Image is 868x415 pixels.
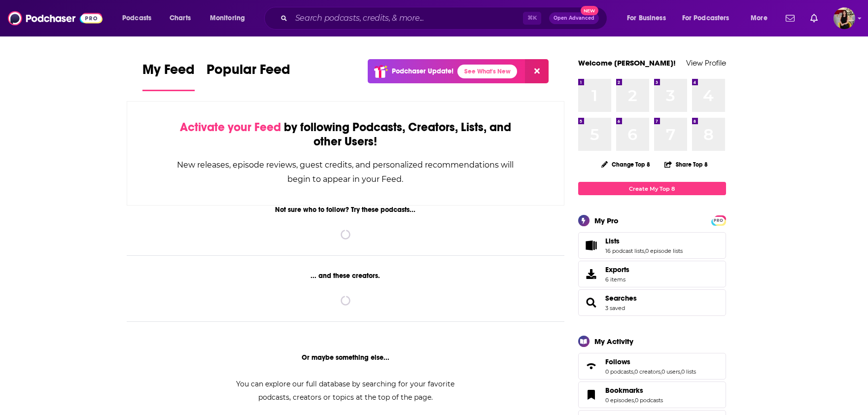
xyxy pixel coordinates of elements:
span: ⌘ K [523,12,541,25]
a: 0 users [661,368,680,375]
a: Searches [605,294,637,303]
div: New releases, episode reviews, guest credits, and personalized recommendations will begin to appe... [176,158,515,186]
span: PRO [713,217,725,224]
a: See What's New [457,65,517,78]
a: Follows [582,359,601,373]
span: Follows [605,357,630,366]
span: 6 items [605,276,629,283]
span: , [660,368,661,375]
div: Search podcasts, credits, & more... [274,7,617,30]
span: For Business [627,11,666,25]
a: 0 episodes [605,397,634,404]
img: User Profile [833,7,855,29]
span: My Feed [142,61,195,84]
span: Open Advanced [554,16,594,21]
span: Follows [578,353,726,380]
button: open menu [620,10,678,26]
span: , [644,247,645,254]
div: My Pro [594,216,619,225]
p: Podchaser Update! [392,67,453,75]
a: 0 lists [681,368,696,375]
a: 0 episode lists [645,247,683,254]
a: Exports [578,261,726,287]
span: More [751,11,767,25]
span: For Podcasters [682,11,729,25]
span: Exports [605,265,629,274]
a: Show notifications dropdown [782,10,799,27]
span: Monitoring [210,11,245,25]
a: Popular Feed [207,61,290,91]
a: Create My Top 8 [578,182,726,195]
a: Bookmarks [605,386,663,395]
a: 16 podcast lists [605,247,644,254]
a: Searches [582,296,601,310]
span: , [680,368,681,375]
span: Searches [578,289,726,316]
span: Popular Feed [207,61,290,84]
button: open menu [676,10,744,26]
span: Podcasts [122,11,151,25]
a: 0 podcasts [605,368,633,375]
span: , [634,397,635,404]
div: You can explore our full database by searching for your favorite podcasts, creators or topics at ... [224,378,467,404]
a: Bookmarks [582,388,601,402]
a: Lists [582,239,601,252]
button: Show profile menu [833,7,855,29]
span: Lists [578,232,726,259]
a: Welcome [PERSON_NAME]! [578,58,676,68]
span: New [581,6,598,15]
a: View Profile [686,58,726,68]
a: Charts [163,10,197,26]
div: Or maybe something else... [127,353,565,362]
span: Bookmarks [578,381,726,408]
a: Lists [605,237,683,245]
div: ... and these creators. [127,272,565,280]
div: Not sure who to follow? Try these podcasts... [127,206,565,214]
span: Activate your Feed [180,120,281,135]
input: Search podcasts, credits, & more... [291,10,523,26]
a: 0 creators [634,368,660,375]
img: Podchaser - Follow, Share and Rate Podcasts [8,9,103,28]
a: My Feed [142,61,195,91]
span: , [633,368,634,375]
div: My Activity [594,337,633,346]
span: Bookmarks [605,386,643,395]
a: 0 podcasts [635,397,663,404]
span: Charts [170,11,191,25]
span: Logged in as cassey [833,7,855,29]
span: Exports [582,267,601,281]
button: open menu [744,10,780,26]
button: Share Top 8 [664,155,708,174]
button: Change Top 8 [595,158,657,171]
button: open menu [203,10,258,26]
button: open menu [115,10,164,26]
a: Follows [605,357,696,366]
button: Open AdvancedNew [549,12,599,24]
div: by following Podcasts, Creators, Lists, and other Users! [176,120,515,149]
span: Lists [605,237,620,245]
a: Show notifications dropdown [806,10,822,27]
a: PRO [713,216,725,224]
a: 3 saved [605,305,625,311]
